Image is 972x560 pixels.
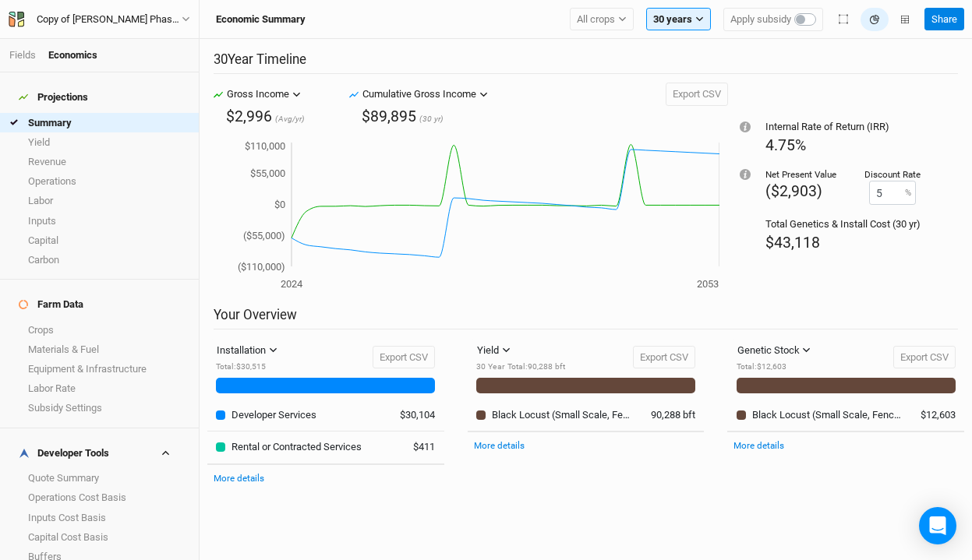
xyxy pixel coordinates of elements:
[217,343,266,358] div: Installation
[919,507,956,544] div: Open Intercom Messenger
[8,11,191,28] button: Copy of [PERSON_NAME] Phase 1 (ACTIVE 2024)
[419,114,444,125] span: (30 yr)
[216,361,285,373] div: Total : $30,515
[752,408,903,422] div: Black Locust (Small Scale, Fenceposts Only)
[723,8,823,31] button: Apply subsidy
[765,217,921,231] div: Total Genetics & Install Cost (30 yr)
[359,83,492,106] button: Cumulative Gross Income
[869,181,916,205] input: 0
[905,187,911,199] label: %
[226,106,272,127] div: $2,996
[281,278,303,290] tspan: 2024
[642,400,704,431] td: 90,288 bft
[216,13,306,26] h3: Economic Summary
[765,168,836,181] div: Net Present Value
[765,136,806,154] span: 4.75%
[214,307,958,329] h2: Your Overview
[912,400,964,431] td: $12,603
[666,83,728,106] button: Export CSV
[48,48,97,62] div: Economics
[864,168,921,181] div: Discount Rate
[633,346,695,369] button: Export CSV
[391,431,444,464] td: $411
[214,473,264,484] a: More details
[730,12,791,27] span: Apply subsidy
[730,339,818,362] button: Genetic Stock
[646,8,711,31] button: 30 years
[492,408,634,422] div: Black Locust (Small Scale, Fenceposts Only)
[737,343,800,358] div: Genetic Stock
[577,12,615,27] span: All crops
[474,440,525,451] a: More details
[924,8,964,31] button: Share
[738,167,752,181] div: Tooltip anchor
[391,400,444,431] td: $30,104
[362,86,476,102] div: Cumulative Gross Income
[227,86,289,102] div: Gross Income
[37,12,182,27] div: Copy of Corbin Hill Phase 1 (ACTIVE 2024)
[250,168,285,180] tspan: $55,000
[223,83,305,106] button: Gross Income
[738,120,752,134] div: Tooltip anchor
[765,182,822,200] span: ($2,903)
[733,440,784,451] a: More details
[373,346,435,369] button: Export CSV
[9,438,189,469] h4: Developer Tools
[570,8,634,31] button: All crops
[362,106,416,127] div: $89,895
[476,361,565,373] div: 30 Year Total : 90,288 bft
[232,408,316,422] div: Developer Services
[765,120,921,134] div: Internal Rate of Return (IRR)
[232,440,362,454] div: Rental or Contracted Services
[210,339,285,362] button: Installation
[477,343,499,358] div: Yield
[893,346,956,369] button: Export CSV
[275,114,305,125] span: (Avg/yr)
[243,230,285,241] tspan: ($55,000)
[19,447,109,460] div: Developer Tools
[737,361,818,373] div: Total : $12,603
[274,199,285,210] tspan: $0
[214,51,958,74] h2: 30 Year Timeline
[9,49,36,61] a: Fields
[19,91,88,104] div: Projections
[245,140,285,152] tspan: $110,000
[238,261,285,273] tspan: ($110,000)
[470,339,518,362] button: Yield
[19,298,83,311] div: Farm Data
[765,234,820,252] span: $43,118
[37,12,182,27] div: Copy of [PERSON_NAME] Phase 1 (ACTIVE 2024)
[697,278,719,290] tspan: 2053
